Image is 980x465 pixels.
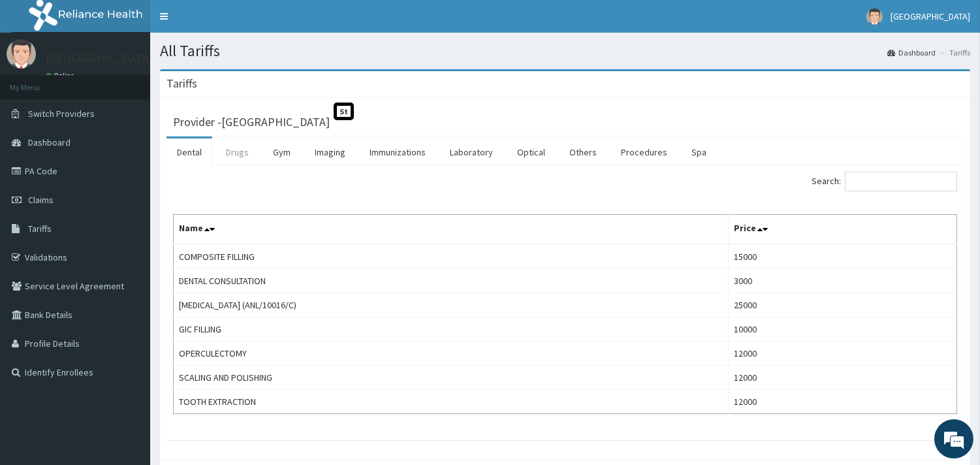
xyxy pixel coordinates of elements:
[559,138,607,166] a: Others
[166,78,197,89] h3: Tariffs
[7,39,36,69] img: User Image
[174,269,729,293] td: DENTAL CONSULTATION
[215,138,259,166] a: Drugs
[891,10,970,22] span: [GEOGRAPHIC_DATA]
[174,390,729,414] td: TOOTH EXTRACTION
[174,317,729,342] td: GIC FILLING
[866,8,883,25] img: User Image
[887,47,936,58] a: Dashboard
[845,172,957,191] input: Search:
[304,138,356,166] a: Imaging
[28,108,95,120] span: Switch Providers
[729,317,957,342] td: 10000
[28,223,52,234] span: Tariffs
[359,138,436,166] a: Immunizations
[28,194,54,206] span: Claims
[812,172,957,191] label: Search:
[334,103,354,120] span: St
[28,136,71,148] span: Dashboard
[729,366,957,390] td: 12000
[173,116,330,128] h3: Provider - [GEOGRAPHIC_DATA]
[729,293,957,317] td: 25000
[46,71,77,80] a: Online
[681,138,717,166] a: Spa
[166,138,212,166] a: Dental
[174,215,729,245] th: Name
[160,42,970,59] h1: All Tariffs
[729,269,957,293] td: 3000
[610,138,678,166] a: Procedures
[729,342,957,366] td: 12000
[46,53,153,65] p: [GEOGRAPHIC_DATA]
[729,244,957,269] td: 15000
[937,47,970,58] li: Tariffs
[174,293,729,317] td: [MEDICAL_DATA] (ANL/10016/C)
[174,244,729,269] td: COMPOSITE FILLING
[729,390,957,414] td: 12000
[262,138,301,166] a: Gym
[507,138,556,166] a: Optical
[439,138,503,166] a: Laboratory
[174,342,729,366] td: OPERCULECTOMY
[729,215,957,245] th: Price
[174,366,729,390] td: SCALING AND POLISHING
